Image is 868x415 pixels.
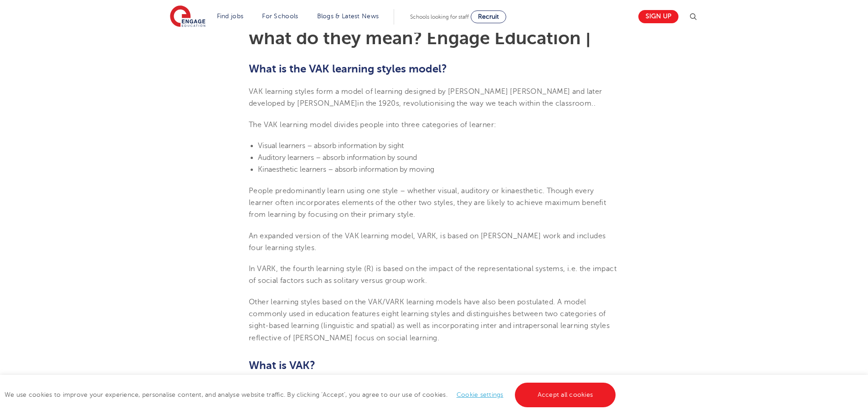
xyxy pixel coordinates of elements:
[249,298,610,342] span: Other learning styles based on the VAK/VARK learning models have also been postulated. A model co...
[638,10,678,23] a: Sign up
[249,232,606,252] span: An expanded version of the VAK learning model, VARK, is based on [PERSON_NAME] work and includes ...
[258,165,434,174] span: Kinaesthetic learners – absorb information by moving
[258,142,404,150] span: Visual learners – absorb information by sight
[217,13,244,20] a: Find jobs
[249,11,619,47] h1: VAK learning styles: what are they and what do they mean? Engage Education |
[249,121,496,129] span: The VAK learning model divides people into three categories of learner:
[258,154,417,162] span: Auditory learners – absorb information by sound
[249,62,447,75] b: What is the VAK learning styles model?
[249,265,616,285] span: In VARK, the fourth learning style (R) is based on the impact of the representational systems, i....
[249,358,619,373] h2: What is VAK?
[471,10,506,23] a: Recruit
[457,391,503,398] a: Cookie settings
[357,99,593,108] span: in the 1920s, revolutionising the way we teach within the classroom.
[478,13,499,20] span: Recruit
[249,87,602,108] span: VAK learning styles form a model of learning designed by [PERSON_NAME] [PERSON_NAME] and later de...
[170,5,205,28] img: Engage Education
[5,391,618,398] span: We use cookies to improve your experience, personalise content, and analyse website traffic. By c...
[410,14,469,20] span: Schools looking for staff
[262,13,298,20] a: For Schools
[249,187,606,219] span: People predominantly learn using one style – whether visual, auditory or kinaesthetic. Though eve...
[317,13,379,20] a: Blogs & Latest News
[515,383,616,407] a: Accept all cookies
